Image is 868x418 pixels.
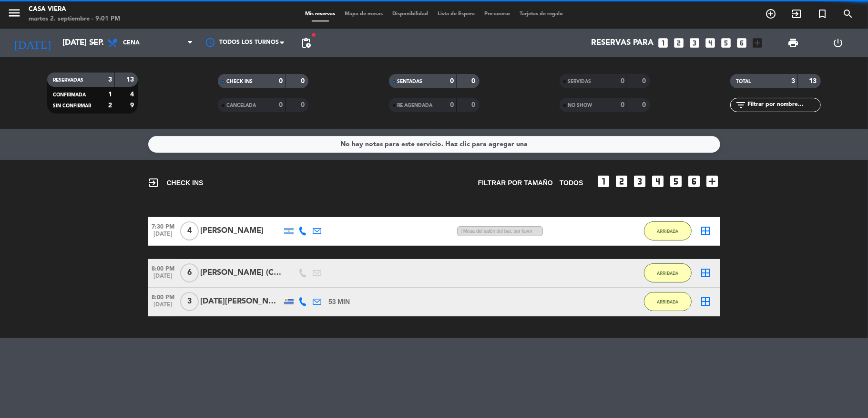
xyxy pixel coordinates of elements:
[53,104,91,108] span: SIN CONFIRMAR
[300,11,340,17] span: Mis reservas
[148,177,160,188] i: exit_to_app
[108,102,112,109] strong: 2
[736,79,751,84] span: TOTAL
[398,103,433,108] span: RE AGENDADA
[180,263,199,282] span: 6
[450,78,454,84] strong: 0
[279,102,283,108] strong: 0
[180,292,199,311] span: 3
[279,78,283,84] strong: 0
[568,103,592,108] span: NO SHOW
[148,302,179,313] span: [DATE]
[515,11,568,17] span: Tarjetas de regalo
[765,8,776,20] i: add_circle_outline
[478,178,553,188] span: Filtrar por tamaño
[673,37,685,49] i: looks_two
[644,221,692,240] button: ARRIBADA
[53,78,83,83] span: RESERVADAS
[130,102,136,109] strong: 9
[592,39,654,48] span: Reservas para
[433,11,480,17] span: Lista de Espera
[687,174,702,189] i: looks_6
[705,37,717,49] i: looks_4
[148,220,179,231] span: 7:30 PM
[657,37,670,49] i: looks_one
[568,79,592,84] span: SERVIDAS
[340,11,388,17] span: Mapa de mesas
[180,221,199,240] span: 4
[651,174,666,189] i: looks_4
[29,14,120,24] div: martes 2. septiembre - 9:01 PM
[201,225,282,237] div: [PERSON_NAME]
[311,32,317,38] span: fiber_manual_record
[201,295,282,308] div: [DATE][PERSON_NAME]
[809,78,818,84] strong: 13
[791,8,802,20] i: exit_to_app
[201,267,282,279] div: [PERSON_NAME] (CUMPLE)
[130,91,136,98] strong: 4
[787,37,799,49] span: print
[614,174,630,189] i: looks_two
[644,292,692,311] button: ARRIBADA
[633,174,648,189] i: looks_3
[148,273,179,284] span: [DATE]
[791,78,795,84] strong: 3
[398,79,423,84] span: SENTADAS
[669,174,684,189] i: looks_5
[148,177,204,188] span: CHECK INS
[7,6,21,23] button: menu
[29,5,120,14] div: Casa Viera
[644,263,692,282] button: ARRIBADA
[621,102,624,108] strong: 0
[746,100,820,110] input: Filtrar por nombre...
[817,8,828,20] i: turned_in_not
[705,174,720,189] i: add_box
[816,29,861,57] div: LOG OUT
[657,271,678,276] span: ARRIBADA
[480,11,515,17] span: Pre-acceso
[126,76,136,83] strong: 13
[450,102,454,108] strong: 0
[226,103,256,108] span: CANCELADA
[148,231,179,242] span: [DATE]
[301,78,306,84] strong: 0
[657,299,678,304] span: ARRIBADA
[700,267,712,279] i: border_all
[596,174,612,189] i: looks_one
[689,37,701,49] i: looks_3
[752,37,764,49] i: add_box
[621,78,624,84] strong: 0
[340,139,528,150] div: No hay notas para este servicio. Haz clic para agregar una
[700,296,712,307] i: border_all
[89,37,100,49] i: arrow_drop_down
[123,40,140,46] span: Cena
[108,91,112,98] strong: 1
[388,11,433,17] span: Disponibilidad
[53,93,86,97] span: CONFIRMADA
[560,178,583,188] span: TODOS
[642,102,648,108] strong: 0
[7,6,21,20] i: menu
[300,37,312,49] span: pending_actions
[148,262,179,273] span: 8:00 PM
[457,226,543,236] span: | Mesa del salón del bar, por favor
[148,291,179,302] span: 8:00 PM
[833,37,844,49] i: power_settings_new
[720,37,733,49] i: looks_5
[735,99,746,111] i: filter_list
[226,79,253,84] span: CHECK INS
[642,78,648,84] strong: 0
[842,8,854,20] i: search
[700,225,712,237] i: border_all
[657,229,678,234] span: ARRIBADA
[301,102,306,108] strong: 0
[471,78,477,84] strong: 0
[471,102,477,108] strong: 0
[328,296,350,307] span: 53 MIN
[7,32,58,53] i: [DATE]
[108,76,112,83] strong: 3
[736,37,748,49] i: looks_6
